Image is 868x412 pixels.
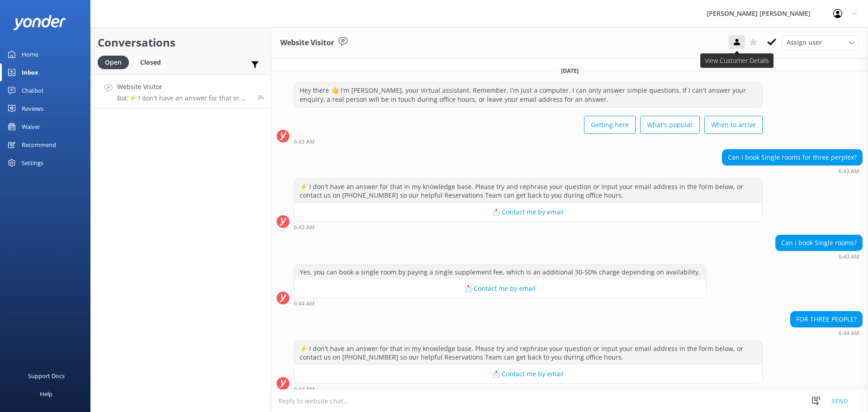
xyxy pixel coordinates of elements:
[640,116,700,134] button: What's popular
[839,169,859,174] strong: 6:43 AM
[294,224,763,230] div: 06:43am 18-Aug-2025 (UTC +12:00) Pacific/Auckland
[22,136,56,154] div: Recommend
[294,279,706,298] button: 📩 Contact me by email
[556,67,584,75] span: [DATE]
[133,56,168,69] div: Closed
[22,118,40,136] div: Waiver
[722,168,863,174] div: 06:43am 18-Aug-2025 (UTC +12:00) Pacific/Auckland
[294,203,762,221] button: 📩 Contact me by email
[98,56,129,69] div: Open
[22,81,44,99] div: Chatbot
[776,235,862,251] div: Can i book Single rooms?
[294,265,706,280] div: Yes, you can book a single room by paying a single supplement fee, which is an additional 30-50% ...
[782,35,859,50] div: Assign User
[91,75,271,109] a: Website VisitorBot:⚡ I don't have an answer for that in my knowledge base. Please try and rephras...
[117,82,250,92] h4: Website Visitor
[775,253,863,260] div: 06:43am 18-Aug-2025 (UTC +12:00) Pacific/Auckland
[791,312,862,327] div: FOR THREE PEOPLE?
[294,179,762,203] div: ⚡ I don't have an answer for that in my knowledge base. Please try and rephrase your question or ...
[14,15,66,30] img: yonder-white-logo.png
[839,254,859,260] strong: 6:43 AM
[294,138,763,145] div: 06:43am 18-Aug-2025 (UTC +12:00) Pacific/Auckland
[584,116,636,134] button: Getting here
[294,386,763,392] div: 06:44am 18-Aug-2025 (UTC +12:00) Pacific/Auckland
[294,225,315,230] strong: 6:43 AM
[294,139,315,145] strong: 6:43 AM
[28,367,65,385] div: Support Docs
[294,341,762,365] div: ⚡ I don't have an answer for that in my knowledge base. Please try and rephrase your question or ...
[40,385,52,403] div: Help
[294,300,706,307] div: 06:44am 18-Aug-2025 (UTC +12:00) Pacific/Auckland
[294,83,762,107] div: Hey there 👋 I'm [PERSON_NAME], your virtual assistant. Remember, I'm just a computer. I can only ...
[117,94,250,102] p: Bot: ⚡ I don't have an answer for that in my knowledge base. Please try and rephrase your questio...
[280,37,334,49] h3: Website Visitor
[98,57,133,67] a: Open
[722,150,862,165] div: Can I book Single rooms for three perplex?
[790,330,863,336] div: 06:44am 18-Aug-2025 (UTC +12:00) Pacific/Auckland
[22,99,43,118] div: Reviews
[98,34,264,51] h2: Conversations
[294,365,762,383] button: 📩 Contact me by email
[294,301,315,307] strong: 6:44 AM
[787,38,822,47] span: Assign user
[133,57,172,67] a: Closed
[22,45,38,63] div: Home
[294,387,315,392] strong: 6:44 AM
[22,63,38,81] div: Inbox
[704,116,763,134] button: When to arrive
[22,154,43,172] div: Settings
[257,94,264,101] span: 06:45am 18-Aug-2025 (UTC +12:00) Pacific/Auckland
[839,331,859,336] strong: 6:44 AM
